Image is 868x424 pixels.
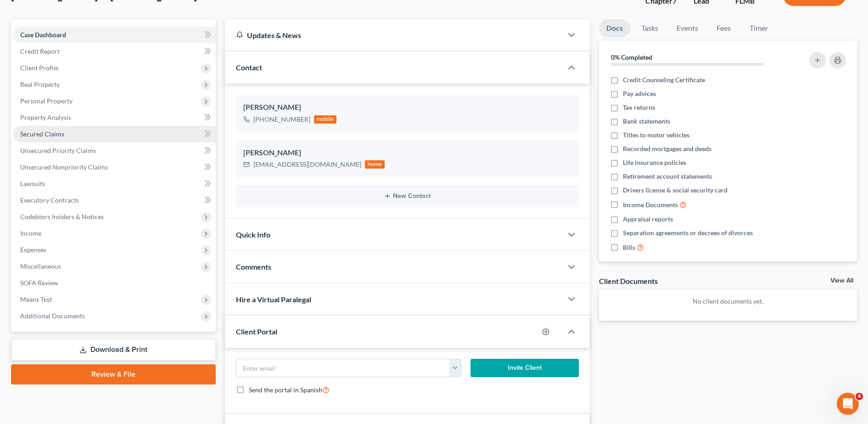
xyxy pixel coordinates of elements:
span: Credit Report [20,47,60,55]
span: Contact [236,63,262,72]
span: Codebtors Insiders & Notices [20,213,104,220]
div: [EMAIL_ADDRESS][DOMAIN_NAME] [253,160,361,169]
span: SOFA Review [20,279,58,287]
p: No client documents yet. [606,297,850,306]
span: Comments [236,262,271,271]
button: New Contact [243,192,571,200]
a: Credit Report [13,43,216,60]
strong: 0% Completed [611,53,652,61]
span: Client Profile [20,64,58,72]
span: Secured Claims [20,130,64,138]
div: [PHONE_NUMBER] [253,115,310,124]
span: Separation agreements or decrees of divorces [623,228,753,237]
span: Tax returns [623,103,655,112]
iframe: Intercom live chat [837,393,859,415]
span: Quick Info [236,230,270,239]
a: Events [669,19,706,37]
span: Bank statements [623,117,670,126]
span: 4 [856,393,863,400]
div: [PERSON_NAME] [243,102,571,113]
div: Updates & News [236,30,551,40]
span: Lawsuits [20,180,45,187]
a: Secured Claims [13,126,216,142]
div: Client Documents [599,276,658,286]
a: Unsecured Nonpriority Claims [13,159,216,175]
span: Property Analysis [20,113,71,121]
span: Means Test [20,295,52,303]
span: Income [20,229,41,237]
div: mobile [314,115,337,124]
a: Lawsuits [13,175,216,192]
a: Download & Print [11,339,216,361]
div: home [365,160,385,169]
span: Hire a Virtual Paralegal [236,295,311,304]
span: Drivers license & social security card [623,186,728,195]
span: Unsecured Nonpriority Claims [20,163,108,171]
a: View All [830,277,853,284]
a: Tasks [634,19,666,37]
input: Enter email [236,359,450,377]
span: Additional Documents [20,312,85,320]
span: Income Documents [623,200,678,209]
a: Executory Contracts [13,192,216,209]
a: SOFA Review [13,275,216,291]
span: Retirement account statements [623,172,712,181]
button: Invite Client [470,359,579,377]
div: [PERSON_NAME] [243,147,571,158]
span: Life insurance policies [623,158,686,167]
span: Appraisal reports [623,215,673,224]
span: Bills [623,243,635,252]
span: Personal Property [20,97,73,105]
a: Fees [709,19,739,37]
a: Property Analysis [13,109,216,126]
span: Case Dashboard [20,31,66,39]
span: Titles to motor vehicles [623,130,689,140]
span: Miscellaneous [20,262,61,270]
span: Unsecured Priority Claims [20,147,96,154]
a: Case Dashboard [13,27,216,43]
a: Docs [599,19,630,37]
span: Executory Contracts [20,196,79,204]
span: Real Property [20,80,60,88]
a: Unsecured Priority Claims [13,142,216,159]
span: Recorded mortgages and deeds [623,144,711,153]
span: Expenses [20,246,46,254]
a: Timer [742,19,775,37]
span: Pay advices [623,89,656,98]
span: Credit Counseling Certificate [623,75,705,85]
a: Review & File [11,364,216,384]
span: Send the portal in Spanish [249,386,322,394]
span: Client Portal [236,327,277,336]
